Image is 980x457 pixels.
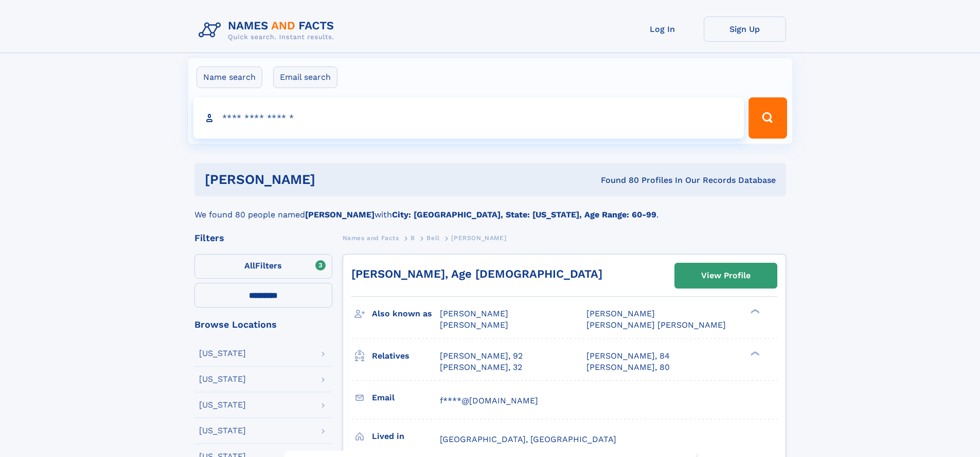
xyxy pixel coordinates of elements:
label: Filters [194,254,332,279]
a: Bell [426,231,439,244]
b: City: [GEOGRAPHIC_DATA], State: [US_STATE], Age Range: 60-99 [392,210,656,219]
input: search input [193,97,744,139]
div: Filters [194,233,332,243]
span: [GEOGRAPHIC_DATA], [GEOGRAPHIC_DATA] [440,434,616,444]
span: [PERSON_NAME] [586,309,655,318]
div: [US_STATE] [199,375,246,383]
span: All [244,261,255,270]
img: Logo Names and Facts [194,16,343,44]
a: B [411,231,415,244]
span: [PERSON_NAME] [440,309,508,318]
a: [PERSON_NAME], 92 [440,350,523,362]
div: Found 80 Profiles In Our Records Database [458,175,776,186]
div: [US_STATE] [199,427,246,435]
h1: [PERSON_NAME] [205,173,458,186]
label: Name search [197,66,262,88]
span: Bell [426,234,439,242]
button: Search Button [749,97,787,139]
span: B [411,234,415,242]
div: ❯ [748,308,760,315]
a: [PERSON_NAME], Age [DEMOGRAPHIC_DATA] [351,267,602,280]
label: Email search [273,66,337,88]
a: Sign Up [704,16,786,42]
span: [PERSON_NAME] [451,234,506,242]
span: [PERSON_NAME] [440,320,508,330]
div: [US_STATE] [199,349,246,358]
div: View Profile [701,264,751,287]
a: [PERSON_NAME], 80 [586,362,670,373]
div: We found 80 people named with . [194,196,786,221]
div: [US_STATE] [199,401,246,409]
a: [PERSON_NAME], 32 [440,362,522,373]
div: Browse Locations [194,320,332,329]
span: [PERSON_NAME] [PERSON_NAME] [586,320,726,330]
h3: Relatives [372,347,440,365]
a: View Profile [675,263,777,288]
a: [PERSON_NAME], 84 [586,350,670,362]
a: Names and Facts [343,231,399,244]
b: [PERSON_NAME] [305,210,375,219]
h3: Lived in [372,428,440,445]
div: ❯ [748,350,760,357]
a: Log In [621,16,704,42]
h3: Email [372,389,440,407]
h3: Also known as [372,305,440,323]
